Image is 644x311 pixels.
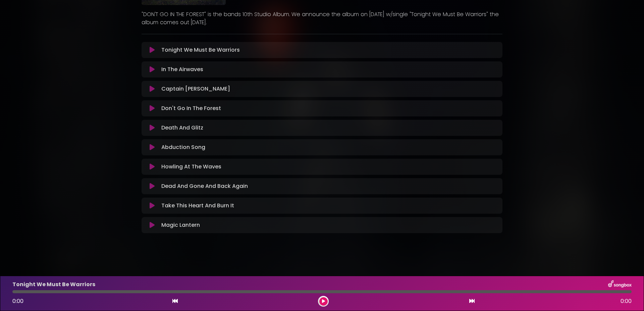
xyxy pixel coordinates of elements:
[161,46,240,54] p: Tonight We Must Be Warriors
[161,85,230,93] p: Captain [PERSON_NAME]
[161,124,203,132] p: Death And Glitz
[161,143,205,151] p: Abduction Song
[161,182,248,190] p: Dead And Gone And Back Again
[161,221,200,229] p: Magic Lantern
[161,104,221,112] p: Don't Go In The Forest
[161,202,234,210] p: Take This Heart And Burn It
[142,10,502,27] p: "DON'T GO IN THE FOREST" is the bands 10th Studio Album. We announce the album on [DATE] w/single...
[161,65,203,73] p: In The Airwaves
[161,163,221,171] p: Howling At The Waves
